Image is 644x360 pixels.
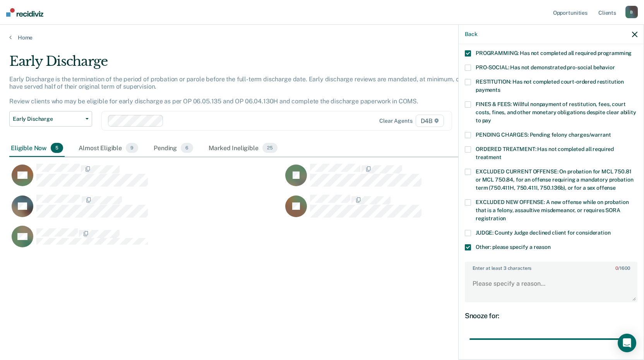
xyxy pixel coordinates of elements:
div: Clear agents [379,118,412,124]
div: B [625,6,638,18]
div: CaseloadOpportunityCell-0619052 [283,194,557,225]
span: / 1600 [615,266,630,271]
a: Home [9,34,635,41]
div: Early Discharge [9,53,492,75]
span: EXCLUDED CURRENT OFFENSE: On probation for MCL 750.81 or MCL 750.84, for an offense requiring a m... [476,168,633,191]
div: Open Intercom Messenger [618,334,636,352]
span: Early Discharge [13,116,82,122]
span: EXCLUDED NEW OFFENSE: A new offense while on probation that is a felony, assaultive misdemeanor, ... [476,199,629,221]
span: ORDERED TREATMENT: Has not completed all required treatment [476,146,614,160]
div: Marked Ineligible [207,140,279,157]
p: Early Discharge is the termination of the period of probation or parole before the full-term disc... [9,75,490,105]
span: PRO-SOCIAL: Has not demonstrated pro-social behavior [476,64,615,70]
div: Eligible Now [9,140,65,157]
span: Other: please specify a reason [476,244,551,250]
label: Enter at least 3 characters [466,262,637,271]
div: Pending [152,140,195,157]
span: 9 [126,143,138,153]
span: JUDGE: County Judge declined client for consideration [476,230,611,236]
span: PENDING CHARGES: Pending felony charges/warrant [476,132,611,138]
span: RESTITUTION: Has not completed court-ordered restitution payments [476,79,624,93]
span: 0 [615,266,618,271]
div: CaseloadOpportunityCell-0806043 [9,225,283,256]
span: PROGRAMMING: Has not completed all required programming [476,50,632,56]
div: Almost Eligible [77,140,140,157]
span: 25 [262,143,277,153]
span: 5 [51,143,63,153]
button: Back [465,31,477,38]
div: CaseloadOpportunityCell-0795558 [283,163,557,194]
div: CaseloadOpportunityCell-0657426 [9,194,283,225]
div: Snooze for: [465,312,637,320]
span: 6 [181,143,193,153]
span: FINES & FEES: Willful nonpayment of restitution, fees, court costs, fines, and other monetary obl... [476,101,636,123]
span: D4B [416,115,444,127]
div: CaseloadOpportunityCell-0771940 [9,163,283,194]
img: Recidiviz [6,8,43,17]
